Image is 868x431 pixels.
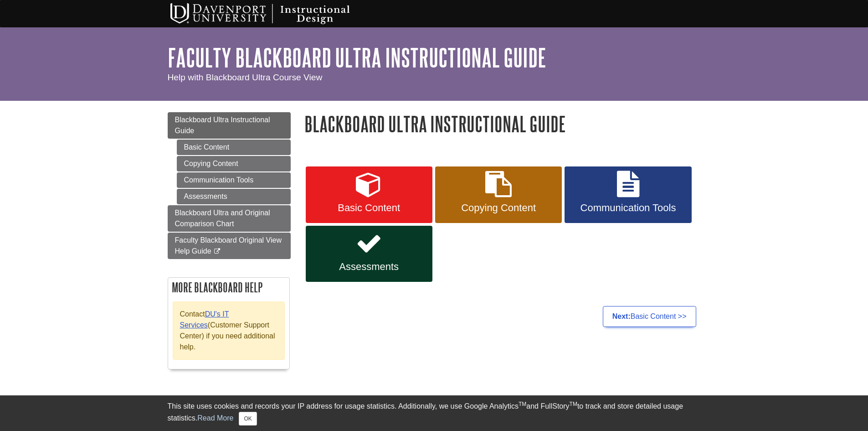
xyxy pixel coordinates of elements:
span: Copying Content [442,202,555,214]
a: Communication Tools [565,166,691,223]
span: Help with Blackboard Ultra Course View [168,73,323,82]
div: This site uses cookies and records your IP address for usage statistics. Additionally, we use Goo... [168,401,701,426]
sup: TM [570,401,577,407]
button: Close [239,412,257,426]
a: Assessments [306,226,432,282]
a: Read More [197,414,233,422]
a: Copying Content [177,156,291,171]
span: Assessments [313,261,426,273]
span: Blackboard Ultra Instructional Guide [175,116,270,135]
a: Blackboard Ultra Instructional Guide [168,112,291,139]
span: Blackboard Ultra and Original Comparison Chart [175,209,270,228]
img: Davenport University Instructional Design [163,2,382,25]
a: Blackboard Ultra and Original Comparison Chart [168,205,291,232]
a: Communication Tools [177,172,291,188]
div: Contact (Customer Support Center) if you need additional help. [173,301,285,360]
a: Basic Content [177,140,291,155]
h1: Blackboard Ultra Instructional Guide [304,112,701,135]
a: Next:Basic Content >> [603,306,696,327]
a: Basic Content [306,166,432,223]
span: Communication Tools [571,202,684,214]
i: This link opens in a new window [213,249,221,254]
a: DU's IT Services [180,310,229,329]
a: Faculty Blackboard Ultra Instructional Guide [168,43,546,72]
h2: More Blackboard Help [168,278,289,297]
a: Assessments [177,189,291,204]
a: Copying Content [435,166,562,223]
strong: Next: [612,312,631,320]
span: Faculty Blackboard Original View Help Guide [175,236,282,255]
span: Basic Content [313,202,426,214]
a: Faculty Blackboard Original View Help Guide [168,233,291,259]
div: Guide Page Menu [168,112,291,379]
sup: TM [519,401,526,407]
